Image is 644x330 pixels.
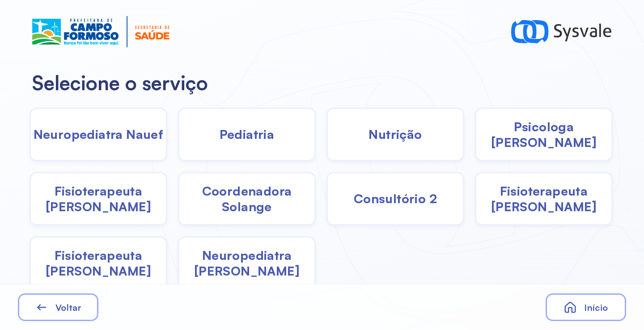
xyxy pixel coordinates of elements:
[511,16,612,47] img: logo-sysvale.svg
[369,126,422,142] span: Nutrição
[179,183,314,214] span: Coordenadora Solange
[220,126,275,142] span: Pediatria
[179,247,314,279] span: Neuropediatra [PERSON_NAME]
[476,183,611,214] span: Fisioterapeuta [PERSON_NAME]
[476,119,611,150] span: Psicologa [PERSON_NAME]
[34,126,164,142] span: Neuropediatra Nauef
[354,191,437,206] span: Consultório 2
[31,247,166,279] span: Fisioterapeuta [PERSON_NAME]
[55,302,81,313] span: Voltar
[32,16,169,47] img: Logotipo do estabelecimento
[31,183,166,214] span: Fisioterapeuta [PERSON_NAME]
[32,71,612,95] h2: Selecione o serviço
[584,302,608,313] span: Início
